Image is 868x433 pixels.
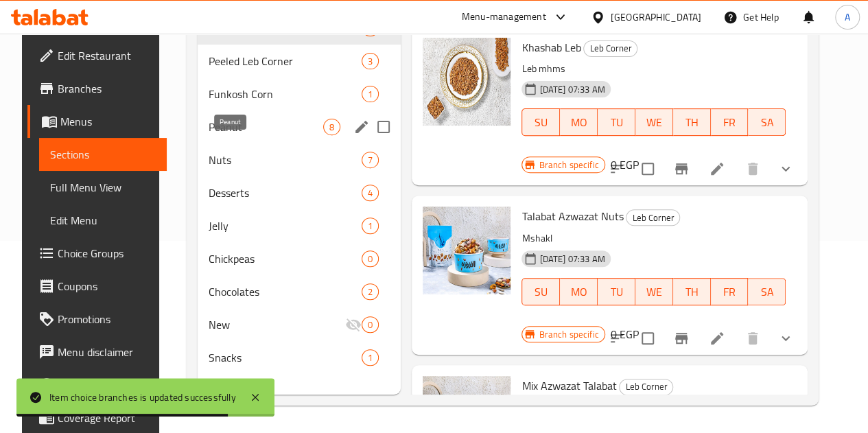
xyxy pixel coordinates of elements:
[583,40,637,57] div: Leb Corner
[362,283,379,300] div: items
[533,159,604,172] span: Branch specific
[521,375,616,396] span: Mix Azwazat Talabat
[626,209,680,226] div: Leb Corner
[58,311,156,327] span: Promotions
[423,207,511,294] img: Talabat Azwazat Nuts
[58,80,156,97] span: Branches
[362,220,378,233] span: 1
[679,282,705,302] span: TH
[565,282,592,302] span: MO
[565,113,592,132] span: MO
[198,242,401,275] div: Chickpeas0
[362,53,379,69] div: items
[58,278,156,294] span: Coupons
[533,328,604,341] span: Branch specific
[209,250,362,267] span: Chickpeas
[362,250,379,267] div: items
[209,218,362,234] span: Jelly
[560,278,598,305] button: MO
[521,230,786,247] p: Mshakl
[736,322,769,355] button: delete
[673,278,711,305] button: TH
[362,351,378,364] span: 1
[753,113,780,132] span: SA
[521,206,623,226] span: Talabat Azwazat Nuts
[584,40,637,56] span: Leb Corner
[736,152,769,185] button: delete
[362,187,378,200] span: 4
[198,143,401,176] div: Nuts7
[209,53,362,69] span: Peeled Leb Corner
[665,152,698,185] button: Branch-specific-item
[49,390,236,405] div: Item choice branches is updated successfully
[600,152,633,185] button: sort-choices
[633,324,662,353] span: Select to update
[362,185,379,201] div: items
[209,349,362,366] span: Snacks
[716,113,743,132] span: FR
[362,55,378,68] span: 3
[27,303,167,336] a: Promotions
[521,278,560,305] button: SU
[209,185,362,201] div: Desserts
[635,278,673,305] button: WE
[748,108,786,136] button: SA
[521,108,560,136] button: SU
[58,245,156,261] span: Choice Groups
[423,38,511,126] img: Khashab Leb
[27,72,167,105] a: Branches
[27,270,167,303] a: Coupons
[198,78,401,110] div: Funkosh Corn1
[362,253,378,266] span: 0
[619,379,673,395] div: Leb Corner
[711,278,749,305] button: FR
[58,377,156,393] span: Upsell
[209,119,323,135] span: Peanut
[39,138,167,171] a: Sections
[600,322,633,355] button: sort-choices
[198,308,401,341] div: New0
[324,121,340,134] span: 8
[198,110,401,143] div: Peanut8edit
[198,341,401,374] div: Snacks1
[716,282,743,302] span: FR
[753,282,780,302] span: SA
[534,253,610,266] span: [DATE] 07:33 AM
[711,108,749,136] button: FR
[603,282,630,302] span: TU
[620,379,672,395] span: Leb Corner
[777,161,794,177] svg: Show Choices
[39,204,167,237] a: Edit Menu
[209,152,362,168] span: Nuts
[679,113,705,132] span: TH
[60,113,156,130] span: Menus
[641,113,668,132] span: WE
[362,349,379,366] div: items
[362,218,379,234] div: items
[845,10,850,25] span: A
[351,117,372,137] button: edit
[462,9,546,25] div: Menu-management
[27,237,167,270] a: Choice Groups
[709,330,725,347] a: Edit menu item
[198,176,401,209] div: Desserts4
[665,322,698,355] button: Branch-specific-item
[345,316,362,333] svg: Inactive section
[598,108,635,136] button: TU
[198,275,401,308] div: Chocolates2
[209,316,345,333] span: New
[626,210,679,226] span: Leb Corner
[27,336,167,368] a: Menu disclaimer
[209,283,362,300] span: Chocolates
[362,154,378,167] span: 7
[633,154,662,183] span: Select to update
[198,6,401,379] nav: Menu sections
[50,146,156,163] span: Sections
[27,368,167,401] a: Upsell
